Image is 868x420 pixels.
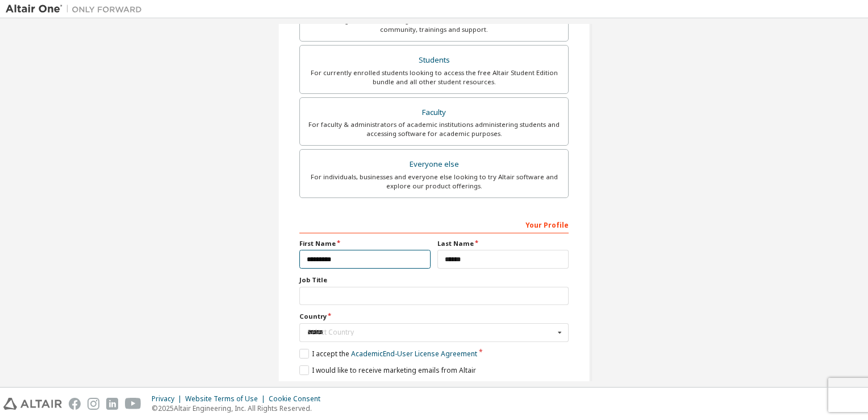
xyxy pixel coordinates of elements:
img: Altair One [6,3,148,15]
div: Everyone else [307,157,561,172]
p: © 2025 Altair Engineering, Inc. All Rights Reserved. [152,403,327,413]
label: I accept the [299,349,477,359]
div: For currently enrolled students looking to access the free Altair Student Edition bundle and all ... [307,68,561,87]
div: Website Terms of Use [185,394,269,403]
div: Select Country [307,329,554,336]
img: linkedin.svg [106,398,118,410]
div: For individuals, businesses and everyone else looking to try Altair software and explore our prod... [307,172,561,191]
img: youtube.svg [125,398,141,410]
img: altair_logo.svg [3,398,62,410]
div: Students [307,52,561,68]
label: First Name [299,239,431,248]
label: I would like to receive marketing emails from Altair [299,365,476,375]
div: Faculty [307,105,561,121]
div: For faculty & administrators of academic institutions administering students and accessing softwa... [307,120,561,138]
div: For existing customers looking to access software downloads, HPC resources, community, trainings ... [307,16,561,34]
img: instagram.svg [87,398,99,410]
img: facebook.svg [69,398,81,410]
label: Country [299,312,569,321]
label: Last Name [437,239,569,248]
div: Privacy [152,394,185,403]
div: Your Profile [299,215,569,233]
a: Academic End-User License Agreement [351,349,477,359]
label: Job Title [299,275,569,285]
div: Cookie Consent [269,394,327,403]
